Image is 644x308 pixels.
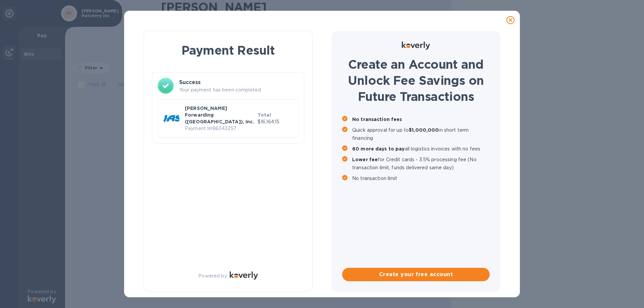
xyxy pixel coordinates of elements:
[185,125,255,132] p: Payment № 86343257
[342,268,490,281] button: Create your free account
[179,78,299,86] h3: Success
[352,145,490,153] p: all logistics invoices with no fees
[230,271,258,280] img: Logo
[352,117,402,122] b: No transaction fees
[342,56,490,105] h1: Create an Account and Unlock Fee Savings on Future Transactions
[409,127,439,133] b: $1,000,000
[402,42,430,50] img: Logo
[198,272,227,280] p: Powered by
[352,156,490,172] p: for Credit cards - 3.5% processing fee (No transaction limit, funds delivered same day)
[155,42,302,59] h1: Payment Result
[352,126,490,142] p: Quick approval for up to in short term financing
[352,146,405,151] b: 60 more days to pay
[258,118,293,125] p: $16,164.15
[185,105,255,125] p: [PERSON_NAME] Forwarding ([GEOGRAPHIC_DATA]), Inc.
[347,270,484,279] span: Create your free account
[352,157,378,162] b: Lower fee
[258,112,271,118] b: Total
[352,174,490,182] p: No transaction limit
[179,86,299,94] p: Your payment has been completed.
